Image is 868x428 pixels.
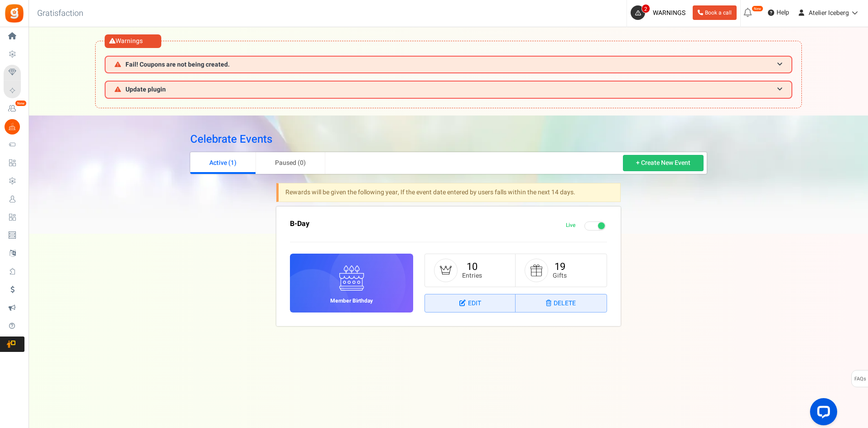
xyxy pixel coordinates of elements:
[323,298,380,304] h6: Member Birthday
[462,272,482,279] small: Entries
[125,61,230,68] span: Fail! Coupons are not being created.
[256,152,325,174] a: Paused (0)
[516,294,606,313] a: Delete
[854,370,866,388] span: FAQs
[566,221,575,229] span: Live
[190,152,256,174] a: Active (1)
[809,8,849,18] span: Atelier Iceberg
[623,155,704,171] a: + Create New Event
[4,3,24,24] img: Gratisfaction
[425,294,516,313] a: Edit
[752,5,763,12] em: New
[467,260,477,274] a: 10
[125,86,166,93] span: Update plugin
[555,260,565,274] a: 19
[693,5,737,20] a: Book a call
[15,100,27,106] em: New
[641,4,650,13] span: 2
[653,8,685,18] span: WARNINGS
[774,8,789,17] span: Help
[764,5,793,20] a: Help
[553,272,567,279] small: Gifts
[631,5,689,20] a: 2 WARNINGS
[290,220,544,228] h3: B-Day
[105,34,161,48] div: Warnings
[276,183,621,202] div: Rewards will be given the following year, If the event date entered by users falls within the nex...
[4,101,24,116] a: New
[27,5,93,23] h3: Gratisfaction
[190,134,707,145] h2: Celebrate Events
